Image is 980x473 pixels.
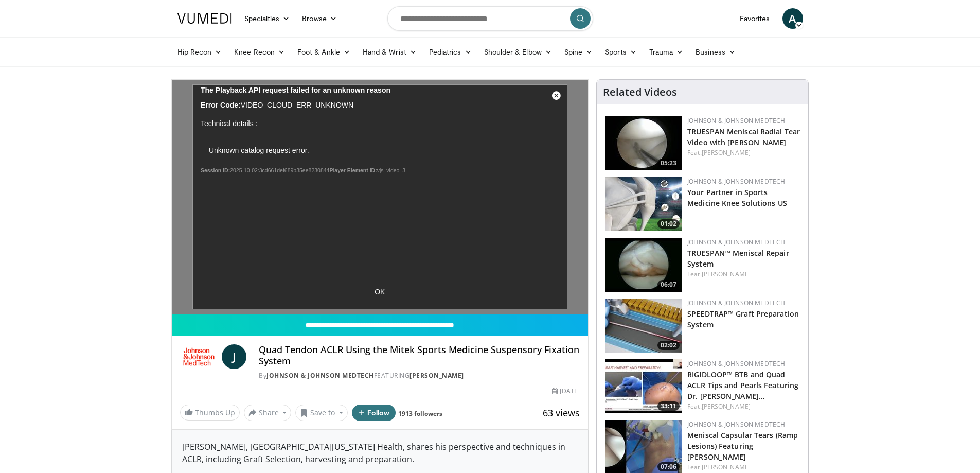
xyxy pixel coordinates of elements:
a: 1913 followers [398,409,442,418]
div: Feat. [687,148,800,157]
img: 0543fda4-7acd-4b5c-b055-3730b7e439d4.150x105_q85_crop-smart_upscale.jpg [605,177,682,231]
a: Trauma [643,42,690,62]
h4: Related Videos [603,86,677,98]
a: RIGIDLOOP™ BTB and Quad ACLR Tips and Pearls Featuring Dr. [PERSON_NAME]… [687,370,798,401]
button: Share [244,405,292,421]
a: Sports [599,42,643,62]
a: [PERSON_NAME] [409,371,464,380]
a: Johnson & Johnson MedTech [687,420,785,429]
a: Johnson & Johnson MedTech [687,238,785,247]
a: Business [689,42,742,62]
div: Feat. [687,270,800,279]
a: 01:02 [605,177,682,231]
span: 33:11 [657,401,680,411]
a: [PERSON_NAME] [702,148,751,157]
a: SPEEDTRAP™ Graft Preparation System [687,309,799,329]
h4: Quad Tendon ACLR Using the Mitek Sports Medicine Suspensory Fixation System [259,344,580,366]
div: By FEATURING [259,371,580,380]
img: Johnson & Johnson MedTech [180,344,218,369]
a: [PERSON_NAME] [702,463,751,471]
a: [PERSON_NAME] [702,270,751,278]
img: 4bc3a03c-f47c-4100-84fa-650097507746.150x105_q85_crop-smart_upscale.jpg [605,359,682,413]
a: 06:07 [605,238,682,292]
span: 07:06 [657,462,680,471]
a: Johnson & Johnson MedTech [687,177,785,186]
span: 06:07 [657,280,680,289]
img: a9cbc79c-1ae4-425c-82e8-d1f73baa128b.150x105_q85_crop-smart_upscale.jpg [605,116,682,170]
img: e42d750b-549a-4175-9691-fdba1d7a6a0f.150x105_q85_crop-smart_upscale.jpg [605,238,682,292]
a: Favorites [734,8,776,29]
img: a46a2fe1-2704-4a9e-acc3-1c278068f6c4.150x105_q85_crop-smart_upscale.jpg [605,299,682,353]
a: 02:02 [605,299,682,353]
a: TRUESPAN Meniscal Radial Tear Video with [PERSON_NAME] [687,127,800,147]
a: Meniscal Capsular Tears (Ramp Lesions) Featuring [PERSON_NAME] [687,430,798,462]
a: Specialties [238,8,296,29]
a: J [222,344,246,369]
a: [PERSON_NAME] [702,402,751,411]
span: 63 views [543,407,580,419]
a: Shoulder & Elbow [478,42,558,62]
span: 01:02 [657,219,680,229]
button: Save to [295,405,348,421]
a: 05:23 [605,116,682,170]
button: Follow [352,405,396,421]
video-js: Video Player [172,80,589,314]
a: Knee Recon [228,42,291,62]
a: Pediatrics [423,42,478,62]
img: VuMedi Logo [177,13,232,24]
span: 05:23 [657,159,680,168]
a: Thumbs Up [180,405,240,421]
a: Johnson & Johnson MedTech [687,299,785,307]
div: Feat. [687,463,800,472]
a: Hip Recon [171,42,228,62]
a: Johnson & Johnson MedTech [687,359,785,368]
div: [DATE] [552,387,580,396]
div: Feat. [687,402,800,411]
a: 33:11 [605,359,682,413]
a: Johnson & Johnson MedTech [266,371,374,380]
a: Browse [296,8,343,29]
a: A [782,8,803,29]
a: Foot & Ankle [291,42,357,62]
input: Search topics, interventions [387,6,593,31]
span: 02:02 [657,341,680,350]
a: Your Partner in Sports Medicine Knee Solutions US [687,187,787,208]
a: Johnson & Johnson MedTech [687,116,785,125]
a: TRUESPAN™ Meniscal Repair System [687,248,789,269]
a: Spine [558,42,599,62]
a: Hand & Wrist [357,42,423,62]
